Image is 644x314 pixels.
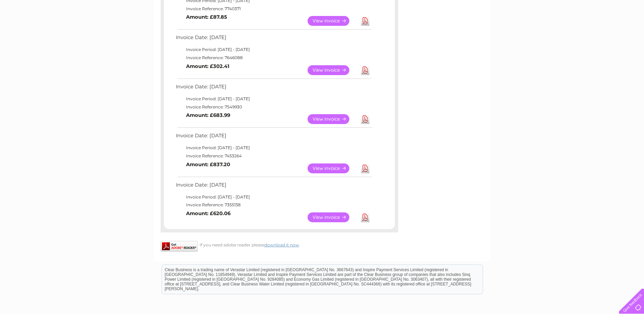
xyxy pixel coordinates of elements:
td: Invoice Reference: 7740371 [174,5,373,13]
td: Invoice Reference: 7453264 [174,152,373,160]
a: Download [361,163,369,173]
a: Download [361,16,369,26]
a: Log out [622,29,638,34]
td: Invoice Period: [DATE] - [DATE] [174,46,373,54]
td: Invoice Date: [DATE] [174,82,373,95]
td: Invoice Date: [DATE] [174,180,373,193]
a: Contact [599,29,615,34]
b: Amount: £87.85 [186,14,227,20]
img: logo.png [22,18,57,38]
b: Amount: £302.41 [186,63,229,69]
a: Download [361,114,369,124]
b: Amount: £837.20 [186,161,230,168]
a: View [308,114,357,124]
a: 0333 014 3131 [516,3,563,12]
td: Invoice Reference: 7355138 [174,201,373,209]
a: View [308,212,357,222]
a: Energy [541,29,556,34]
td: Invoice Period: [DATE] - [DATE] [174,95,373,103]
td: Invoice Period: [DATE] - [DATE] [174,144,373,152]
td: Invoice Date: [DATE] [174,33,373,46]
a: View [308,163,357,173]
div: If you need adobe reader please . [161,241,398,247]
td: Invoice Period: [DATE] - [DATE] [174,193,373,201]
a: Telecoms [560,29,581,34]
td: Invoice Reference: 7549930 [174,103,373,111]
a: Water [525,29,537,34]
div: Clear Business is a trading name of Verastar Limited (registered in [GEOGRAPHIC_DATA] No. 3667643... [162,4,483,33]
a: Download [361,65,369,75]
a: View [308,65,357,75]
a: Download [361,212,369,222]
a: download it now [264,242,299,247]
td: Invoice Date: [DATE] [174,131,373,144]
td: Invoice Reference: 7646088 [174,54,373,62]
b: Amount: £620.06 [186,210,231,216]
b: Amount: £683.99 [186,112,230,118]
a: Blog [585,29,595,34]
a: View [308,16,357,26]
